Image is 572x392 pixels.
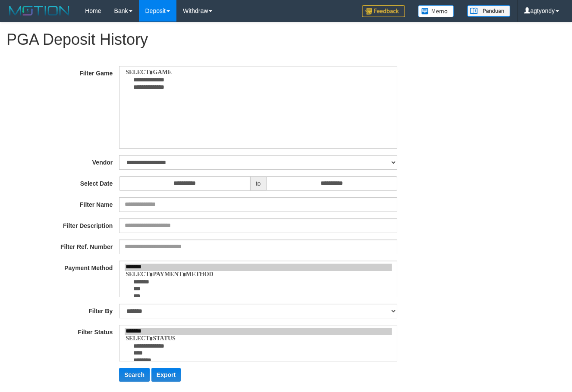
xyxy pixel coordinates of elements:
[362,5,405,17] img: Feedback.jpg
[418,5,454,17] img: Button%20Memo.svg
[119,368,150,382] button: Search
[250,176,267,191] span: to
[467,5,510,17] img: panduan.png
[151,368,181,382] button: Export
[6,4,72,17] img: MOTION_logo.png
[6,31,566,48] h1: PGA Deposit History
